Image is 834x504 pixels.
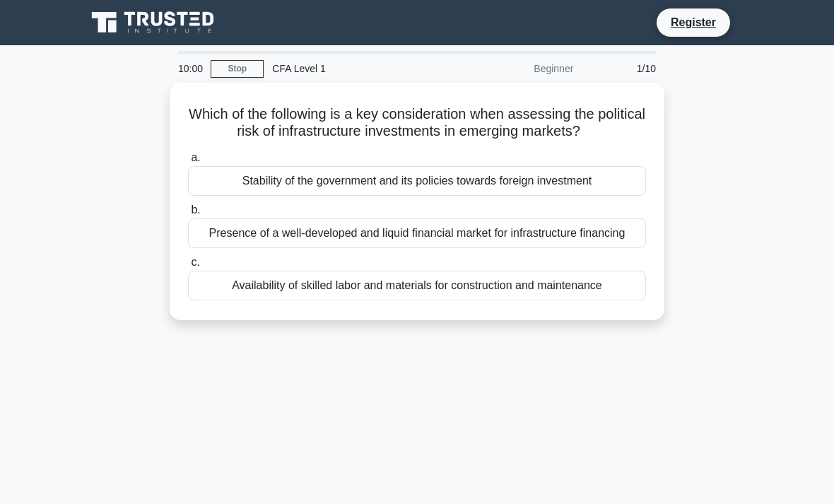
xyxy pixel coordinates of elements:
div: CFA Level 1 [264,54,458,83]
a: Stop [211,60,264,78]
h5: Which of the following is a key consideration when assessing the political risk of infrastructure... [187,105,647,141]
div: 1/10 [582,54,664,83]
span: c. [191,256,199,268]
div: 10:00 [170,54,211,83]
span: b. [191,204,200,216]
div: Presence of a well-developed and liquid financial market for infrastructure financing [188,218,646,248]
a: Register [662,13,724,31]
div: Beginner [458,54,582,83]
span: a. [191,151,200,163]
div: Availability of skilled labor and materials for construction and maintenance [188,271,646,300]
div: Stability of the government and its policies towards foreign investment [188,166,646,196]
